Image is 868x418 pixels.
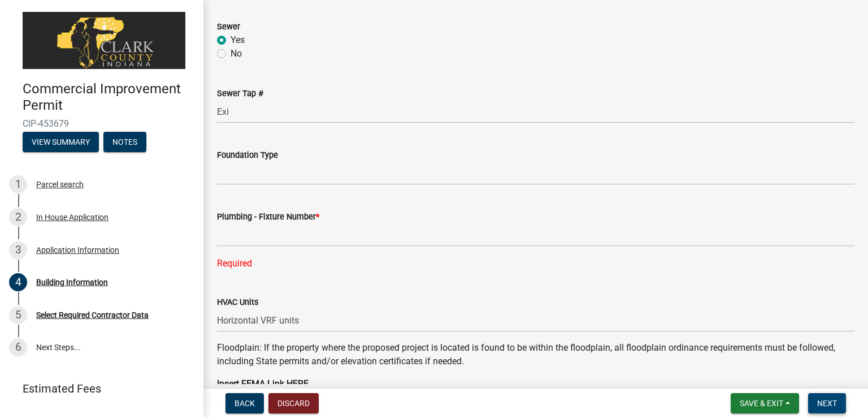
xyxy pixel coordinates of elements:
wm-modal-confirm: Notes [103,138,146,147]
label: HVAC Units [217,299,258,307]
div: 5 [9,306,27,324]
button: Next [808,393,846,413]
a: Estimated Fees [9,377,185,400]
label: Sewer Tap # [217,90,263,98]
div: 3 [9,241,27,259]
strong: Insert FEMA Link HERE [217,378,309,389]
label: Yes [231,33,245,47]
button: Save & Exit [731,393,799,413]
button: Discard [268,393,319,413]
button: Back [225,393,264,413]
div: 4 [9,273,27,291]
label: Plumbing - Fixture Number [217,213,319,221]
div: In House Application [36,213,108,221]
span: Save & Exit [740,399,783,408]
div: 2 [9,208,27,226]
span: Next [817,399,837,408]
label: Foundation Type [217,152,278,160]
div: Application Information [36,246,119,254]
div: 1 [9,175,27,193]
div: 6 [9,338,27,356]
img: Clark County, Indiana [23,12,185,69]
h4: Commercial Improvement Permit [23,81,194,114]
div: Parcel search [36,180,84,188]
span: Back [235,399,255,408]
div: Select Required Contractor Data [36,311,149,319]
wm-modal-confirm: Summary [23,138,99,147]
button: View Summary [23,132,99,152]
span: CIP-453679 [23,118,181,129]
p: Floodplain: If the property where the proposed project is located is found to be within the flood... [217,341,854,368]
div: Building Information [36,278,108,286]
div: Required [217,257,854,270]
label: Sewer [217,23,240,31]
label: No [231,47,242,61]
button: Notes [103,132,146,152]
